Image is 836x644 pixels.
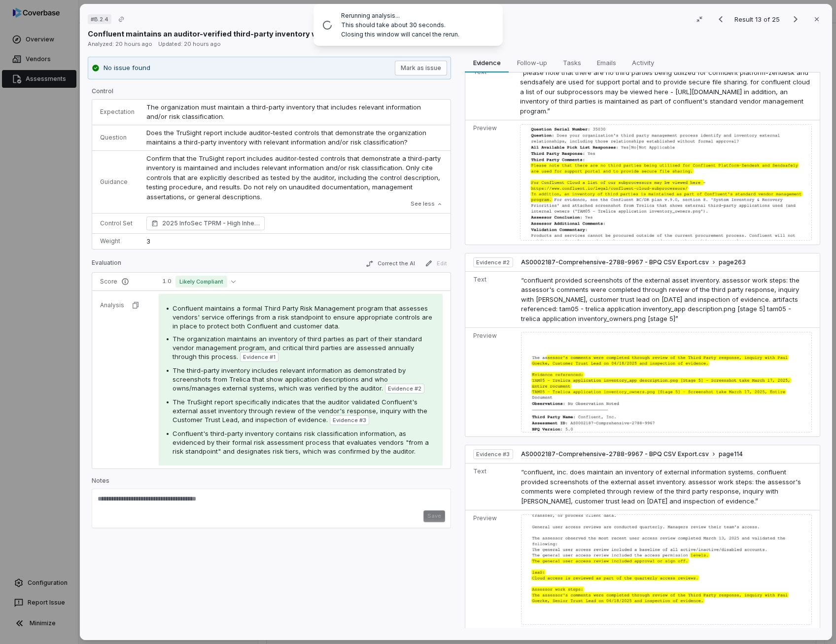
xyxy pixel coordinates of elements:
[173,398,427,424] span: The TruSight report specifically indicates that the auditor validated Confluent's external asset ...
[476,450,510,458] span: Evidence # 3
[465,271,517,328] td: Text
[100,178,135,186] p: Guidance
[341,12,459,19] span: Rerunning analysis...
[513,56,551,69] span: Follow-up
[175,276,227,287] span: Likely Compliant
[362,258,419,270] button: Correct the AI
[521,450,742,459] button: AS0002187-Comprehensive-2788-9967 - BPQ CSV Export.csvpage114
[559,56,585,69] span: Tasks
[158,40,221,47] span: Updated: 20 hours ago
[465,464,517,510] td: Text
[243,353,276,361] span: Evidence # 1
[521,450,708,458] span: AS0002187-Comprehensive-2788-9967 - BPQ CSV Export.csv
[628,56,658,69] span: Activity
[465,120,516,245] td: Preview
[408,195,446,213] button: See less
[521,276,799,322] span: “confluent provided screenshots of the external asset inventory. assessor work steps: the assesso...
[465,64,516,120] td: Text
[100,134,135,142] p: Question
[395,61,447,75] button: Mark as issue
[718,258,745,266] span: page 263
[341,21,459,29] span: This should take about 30 seconds.
[173,304,432,330] span: Confluent maintains a formal Third Party Risk Management program that assesses vendors' service o...
[100,278,147,286] p: Score
[104,63,150,73] p: No issue found
[112,10,130,28] button: Copy link
[91,15,108,23] span: # B.2.4
[146,103,423,121] span: The organization must maintain a third-party inventory that includes relevant information and/or ...
[333,416,366,424] span: Evidence # 3
[465,510,517,629] td: Preview
[88,40,152,47] span: Analyzed: 20 hours ago
[476,258,510,266] span: Evidence # 2
[521,468,801,505] span: “confluent, inc. does maintain an inventory of external information systems. confluent provided s...
[92,87,451,99] p: Control
[388,385,421,393] span: Evidence # 2
[159,276,240,287] button: 1.0Likely Compliant
[146,154,443,202] p: Confirm that the TruSight report includes auditor-tested controls that demonstrate a third-party ...
[173,335,422,360] span: The organization maintains an inventory of third parties as part of their standard vendor managem...
[100,237,135,245] p: Weight
[469,56,504,69] span: Evidence
[521,258,708,266] span: AS0002187-Comprehensive-2788-9967 - BPQ CSV Export.csv
[465,328,517,436] td: Preview
[341,31,459,38] span: Closing this window will cancel the rerun.
[520,69,809,115] span: “please note that there are no third parties being utilized for confluent platform-zendesk and se...
[711,13,731,25] button: Previous result
[162,218,260,228] span: 2025 InfoSec TPRM - High Inherent Risk (TruSight Supported) Nth Party Management
[718,450,742,458] span: page 114
[593,56,620,69] span: Emails
[100,301,124,309] p: Analysis
[92,259,121,271] p: Evaluation
[100,108,135,116] p: Expectation
[173,366,406,392] span: The third-party inventory includes relevant information as demonstrated by screenshots from Treli...
[88,29,398,39] p: Confluent maintains an auditor-verified third-party inventory with risk classifications
[786,13,805,25] button: Next result
[734,14,782,25] p: Result 13 of 25
[173,429,429,455] span: Confluent's third-party inventory contains risk classification information, as evidenced by their...
[146,129,428,146] span: Does the TruSight report include auditor-tested controls that demonstrate the organization mainta...
[521,258,745,267] button: AS0002187-Comprehensive-2788-9967 - BPQ CSV Export.csvpage263
[100,219,135,227] p: Control Set
[146,237,150,245] span: 3
[92,477,451,489] p: Notes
